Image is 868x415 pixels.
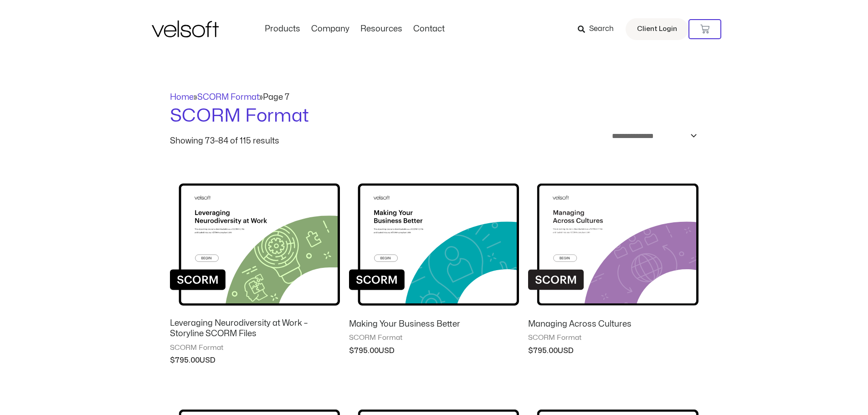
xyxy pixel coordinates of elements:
[349,319,519,333] a: Making Your Business Better
[259,24,306,34] a: ProductsMenu Toggle
[606,129,699,143] select: Shop order
[170,318,340,343] a: Leveraging Neurodiversity at Work – Storyline SCORM Files
[170,318,340,339] h2: Leveraging Neurodiversity at Work – Storyline SCORM Files
[626,18,688,40] a: Client Login
[349,347,354,354] span: $
[170,357,175,364] span: $
[170,343,340,353] span: SCORM Format
[170,93,290,101] span: » »
[306,24,355,34] a: CompanyMenu Toggle
[349,333,519,343] span: SCORM Format
[528,319,698,329] h2: Managing Across Cultures
[259,24,450,34] nav: Menu
[349,347,379,354] bdi: 795.00
[170,93,194,101] a: Home
[637,23,677,35] span: Client Login
[170,103,699,129] h1: SCORM Format
[263,93,290,101] span: Page 7
[355,24,408,34] a: ResourcesMenu Toggle
[528,319,698,333] a: Managing Across Cultures
[349,319,519,329] h2: Making Your Business Better
[170,164,340,312] img: Leveraging Neurodiversity at Work - Storyline SCORM Files
[197,93,259,101] a: SCORM Format
[170,357,200,364] bdi: 795.00
[578,21,620,37] a: Search
[152,20,219,37] img: Velsoft Training Materials
[528,333,698,343] span: SCORM Format
[528,164,698,312] img: Managing Across Cultures
[528,347,558,354] bdi: 795.00
[170,137,279,145] p: Showing 73–84 of 115 results
[408,24,450,34] a: ContactMenu Toggle
[528,347,533,354] span: $
[589,23,614,35] span: Search
[349,164,519,312] img: Making Your Business Better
